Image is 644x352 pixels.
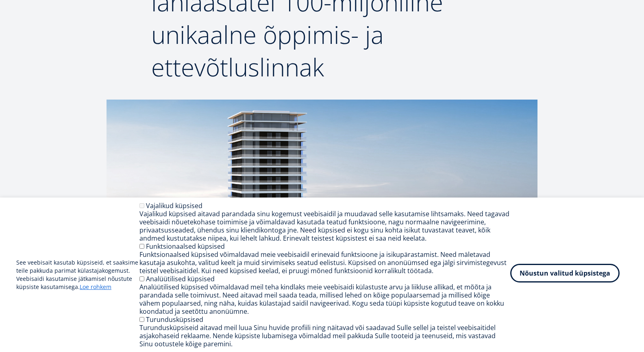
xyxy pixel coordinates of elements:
[139,210,510,242] div: Vajalikud küpsised aitavad parandada sinu kogemust veebisaidil ja muudavad selle kasutamise lihts...
[139,324,510,348] div: Turundusküpsiseid aitavad meil luua Sinu huvide profiili ning näitavad või saadavad Sulle sellel ...
[139,283,510,315] div: Analüütilised küpsised võimaldavad meil teha kindlaks meie veebisaidi külastuste arvu ja liikluse...
[146,315,203,324] label: Turundusküpsised
[16,259,139,291] p: See veebisait kasutab küpsiseid, et saaksime teile pakkuda parimat külastajakogemust. Veebisaidi ...
[80,283,111,291] a: Loe rohkem
[146,242,225,251] label: Funktsionaalsed küpsised
[139,250,510,275] div: Funktsionaalsed küpsised võimaldavad meie veebisaidil erinevaid funktsioone ja isikupärastamist. ...
[510,264,620,282] button: Nõustun valitud küpsistega
[146,201,202,210] label: Vajalikud küpsised
[146,274,215,283] label: Analüütilised küpsised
